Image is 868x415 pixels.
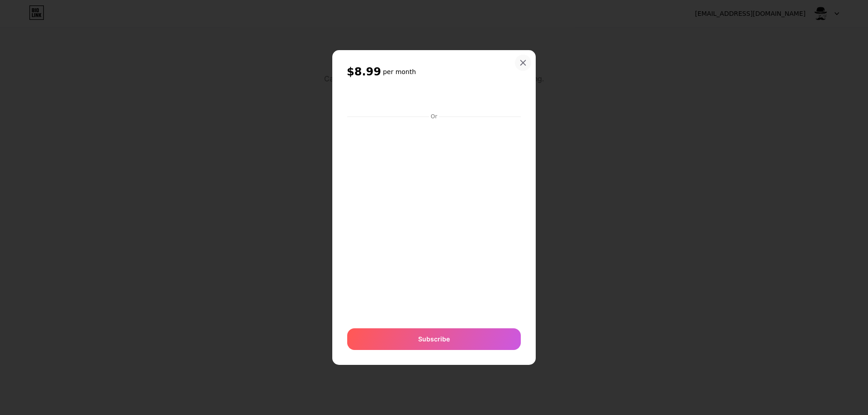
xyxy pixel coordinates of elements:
iframe: Secure payment input frame [345,121,523,319]
span: $8.99 [347,65,381,79]
iframe: Secure payment button frame [347,89,521,110]
h6: per month [383,67,416,76]
div: Or [429,113,439,120]
span: Subscribe [418,334,450,344]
